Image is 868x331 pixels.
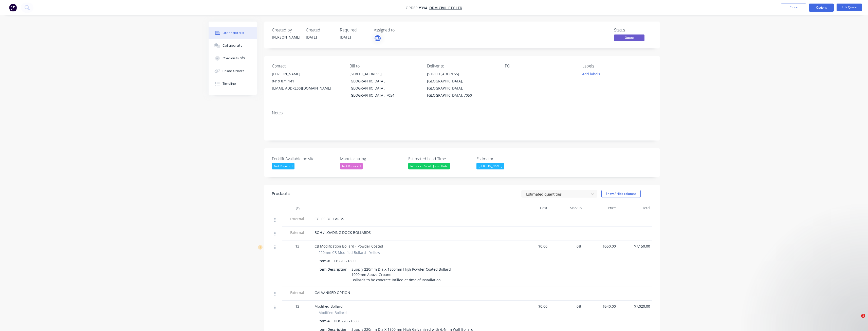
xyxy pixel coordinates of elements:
[306,28,334,32] div: Created
[427,78,496,99] div: [GEOGRAPHIC_DATA], [GEOGRAPHIC_DATA], [GEOGRAPHIC_DATA], 7050
[618,203,652,213] div: Total
[9,4,17,11] img: Factory
[620,243,650,249] span: $7,150.00
[340,28,368,32] div: Required
[272,111,652,115] div: Notes
[551,243,582,249] span: 0%
[837,4,862,11] button: Edit Quote
[209,27,257,39] button: Order details
[272,34,300,40] div: [PERSON_NAME]
[315,230,371,235] span: BOH / LOADING DOCK BOLLARDS
[272,85,341,92] div: [EMAIL_ADDRESS][DOMAIN_NAME]
[406,5,429,10] span: Order #394 -
[427,71,496,99] div: [STREET_ADDRESS][GEOGRAPHIC_DATA], [GEOGRAPHIC_DATA], [GEOGRAPHIC_DATA], 7050
[272,78,341,85] div: 0419 871 141
[586,243,616,249] span: $550.00
[582,64,652,68] div: Labels
[295,243,299,249] span: 13
[505,64,574,68] div: PO
[340,163,363,169] div: Not Required
[209,65,257,77] button: Linked Orders
[374,34,381,42] button: BM
[272,71,341,78] div: [PERSON_NAME]
[315,244,383,249] span: CB Modification Bollard - Powder Coated
[549,203,584,213] div: Markup
[851,314,863,326] iframe: Intercom live chat
[476,163,504,169] div: [PERSON_NAME]
[614,28,652,32] div: Status
[349,266,453,284] div: Supply 220mm Dia X 1800mm High Powder Coated Bollard 1000mm Above Ground Bollards to be concrete ...
[272,156,335,162] label: Forklift Avaliable on site
[315,290,350,295] span: GALVANISED OPTION
[427,71,496,78] div: [STREET_ADDRESS]
[476,156,540,162] label: Estimator
[374,28,424,32] div: Assigned to
[349,64,419,68] div: Bill to
[586,304,616,309] span: $540.00
[272,191,290,197] div: Products
[349,78,419,99] div: [GEOGRAPHIC_DATA], [GEOGRAPHIC_DATA], [GEOGRAPHIC_DATA], 7054
[284,216,310,221] span: External
[584,203,618,213] div: Price
[861,314,865,318] span: 1
[282,203,312,213] div: Qty
[223,69,244,73] div: Linked Orders
[284,230,310,235] span: External
[209,77,257,90] button: Timeline
[319,266,349,273] div: Item Description
[319,250,380,255] span: 220mm CB Modified Bollard - Yellow
[272,71,341,92] div: [PERSON_NAME]0419 871 141[EMAIL_ADDRESS][DOMAIN_NAME]
[223,56,245,61] div: Checklists 0/0
[272,28,300,32] div: Created by
[515,203,549,213] div: Cost
[332,257,358,265] div: CB220F-1800
[223,43,243,48] div: Collaborate
[429,5,462,10] a: DDM Civil Pty Ltd
[272,163,294,169] div: Not Required
[614,34,644,41] span: Quote
[223,81,236,86] div: Timeline
[223,31,244,35] div: Order details
[517,243,547,249] span: $0.00
[349,71,419,99] div: [STREET_ADDRESS][GEOGRAPHIC_DATA], [GEOGRAPHIC_DATA], [GEOGRAPHIC_DATA], 7054
[319,317,332,325] div: Item #
[781,4,806,11] button: Close
[315,216,344,221] span: COLES BOLLARDS
[408,156,472,162] label: Estimated Lead Time
[349,71,419,78] div: [STREET_ADDRESS]
[340,35,351,40] span: [DATE]
[620,304,650,309] span: $7,020.00
[551,304,582,309] span: 0%
[209,39,257,52] button: Collaborate
[427,64,496,68] div: Deliver to
[209,52,257,65] button: Checklists 0/0
[332,317,361,325] div: HDG220F-1800
[809,4,834,12] button: Options
[284,290,310,295] span: External
[580,71,603,77] button: Add labels
[319,257,332,265] div: Item #
[340,156,403,162] label: Manufacturing
[306,35,317,40] span: [DATE]
[295,304,299,309] span: 13
[517,304,547,309] span: $0.00
[408,163,450,169] div: In Stock - As of Quote Date
[272,64,341,68] div: Contact
[601,190,641,198] button: Show / Hide columns
[315,304,343,309] span: Modified Bollard
[319,310,347,315] span: Modified Bollard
